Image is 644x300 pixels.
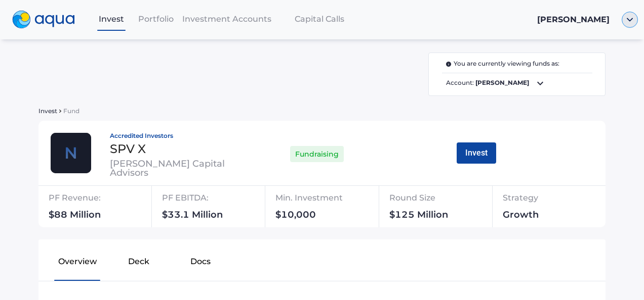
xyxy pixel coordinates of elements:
img: logo [12,11,75,29]
div: PF Revenue: [49,190,159,210]
a: Investment Accounts [178,9,275,29]
img: i.svg [446,62,454,67]
div: $88 Million [49,210,159,223]
div: Fundraising [290,143,344,165]
span: Invest [38,107,57,115]
img: ellipse [622,12,638,28]
div: $33.1 Million [162,210,273,223]
div: Strategy [503,190,590,210]
span: Portfolio [138,14,174,24]
span: Capital Calls [295,14,344,24]
button: Invest [457,142,496,164]
div: Round Size [389,190,500,210]
div: [PERSON_NAME] Capital Advisors [110,159,246,177]
div: $10,000 [275,210,386,223]
a: Fund [61,106,79,115]
div: Min. Investment [275,190,386,210]
a: Capital Calls [275,9,364,29]
button: Docs [170,247,231,280]
div: Growth [503,210,590,223]
button: Deck [108,247,170,280]
span: Account: [442,77,593,89]
div: Accredited Investors [110,133,246,139]
div: SPV X [110,143,246,155]
span: [PERSON_NAME] [537,15,610,24]
span: Investment Accounts [182,14,271,24]
img: sidearrow [59,110,61,113]
img: thamesville [51,133,91,173]
a: Portfolio [134,9,178,29]
div: $125 Million [389,210,500,223]
span: Invest [99,14,124,24]
span: Fund [63,107,79,115]
a: logo [6,8,89,31]
a: Invest [89,9,134,29]
div: PF EBITDA: [162,190,273,210]
button: Overview [47,247,108,280]
span: You are currently viewing funds as: [446,59,559,69]
b: [PERSON_NAME] [475,79,529,86]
